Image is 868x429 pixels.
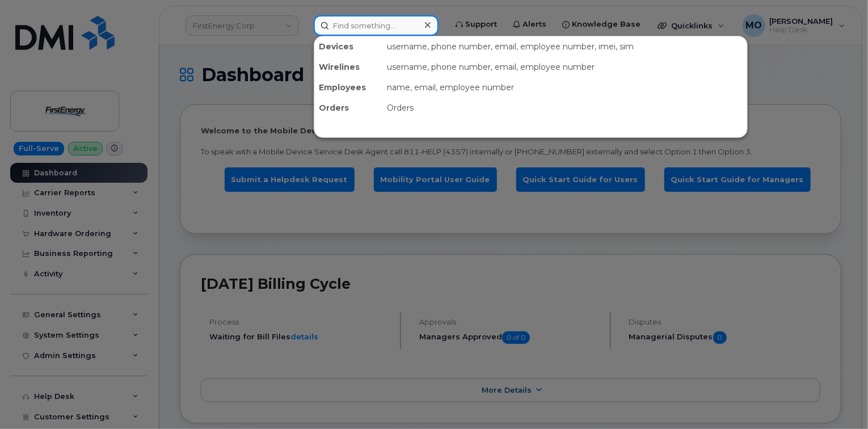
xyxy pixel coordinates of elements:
div: name, email, employee number [382,77,747,98]
div: username, phone number, email, employee number, imei, sim [382,36,747,57]
div: Devices [314,36,382,57]
div: Employees [314,77,382,98]
div: Orders [314,98,382,118]
div: Orders [382,98,747,118]
iframe: Messenger Launcher [819,380,859,420]
div: Wirelines [314,57,382,77]
div: username, phone number, email, employee number [382,57,747,77]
